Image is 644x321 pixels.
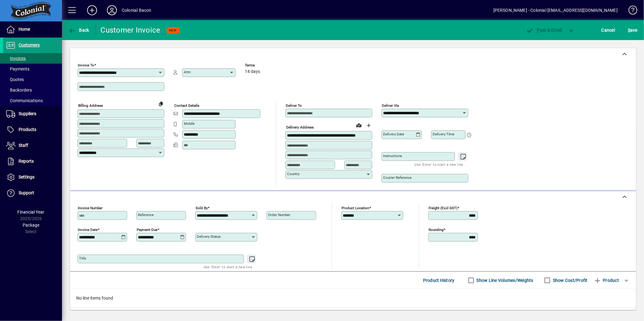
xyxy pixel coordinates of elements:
span: Terms [245,63,282,67]
span: Staff [19,143,28,148]
a: Suppliers [3,106,62,122]
button: Product [591,275,622,286]
div: [PERSON_NAME] - Colonial [EMAIL_ADDRESS][DOMAIN_NAME] [493,5,618,15]
a: Knowledge Base [624,1,636,21]
a: Reports [3,154,62,169]
button: Product History [421,275,457,286]
mat-label: Payment due [137,228,157,232]
a: Staff [3,138,62,153]
span: Settings [19,174,34,179]
a: Products [3,122,62,138]
span: Product [594,275,619,285]
span: Back [68,28,89,33]
button: Choose address [364,120,374,130]
span: Home [19,27,30,32]
mat-hint: Use 'Enter' to start a new line [204,263,252,270]
mat-label: Freight (excl GST) [429,206,457,210]
span: Product History [423,275,455,285]
span: Communications [6,98,43,103]
mat-label: Country [287,172,299,176]
mat-label: Deliver To [286,103,302,108]
span: Reports [19,159,34,164]
mat-label: Product location [342,206,369,210]
mat-label: Sold by [196,206,208,210]
span: Customers [19,43,40,47]
a: Invoices [3,53,62,64]
span: Quotes [6,77,24,82]
mat-label: Invoice date [78,228,98,232]
mat-label: Reference [138,213,154,217]
button: Back [67,25,91,36]
span: Support [19,190,34,195]
span: Financial Year [18,210,45,215]
span: Payments [6,66,29,71]
mat-label: Delivery time [433,132,454,136]
span: 14 days [245,69,260,74]
mat-label: Mobile [184,121,195,126]
span: Cancel [602,25,615,35]
a: Settings [3,170,62,185]
label: Show Line Volumes/Weights [475,277,533,283]
button: Post & Email [523,25,565,36]
mat-label: Order number [268,213,290,217]
mat-hint: Use 'Enter' to start a new line [415,161,463,168]
a: View on map [354,120,364,130]
a: Home [3,22,62,37]
mat-label: Invoice number [78,206,103,210]
app-page-header-button: Back [62,25,96,36]
a: Communications [3,95,62,106]
div: No line items found [70,289,636,308]
span: Products [19,127,36,132]
mat-label: Attn [184,70,191,74]
div: Customer Invoice [101,25,161,35]
a: Payments [3,64,62,74]
mat-label: Deliver via [382,103,399,108]
button: Cancel [600,25,617,36]
span: Invoices [6,56,26,61]
mat-label: Instructions [383,154,402,158]
mat-label: Delivery date [383,132,404,136]
button: Add [82,5,102,16]
span: P [537,28,540,33]
mat-label: Title [79,256,86,260]
span: NEW [169,28,177,32]
button: Profile [102,5,122,16]
button: Save [626,25,639,36]
div: Colonial Bacon [122,5,151,15]
mat-label: Delivery status [197,234,221,239]
span: ost & Email [526,28,562,33]
span: ave [628,25,637,35]
label: Show Cost/Profit [552,277,588,283]
span: S [628,28,630,33]
mat-label: Courier Reference [383,175,412,180]
span: Backorders [6,88,32,93]
span: Package [23,223,39,228]
mat-label: Rounding [429,228,443,232]
a: Backorders [3,85,62,95]
button: Copy to Delivery address [156,99,166,109]
mat-label: Invoice To [78,63,94,67]
a: Support [3,185,62,201]
span: Suppliers [19,111,36,116]
a: Quotes [3,74,62,85]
